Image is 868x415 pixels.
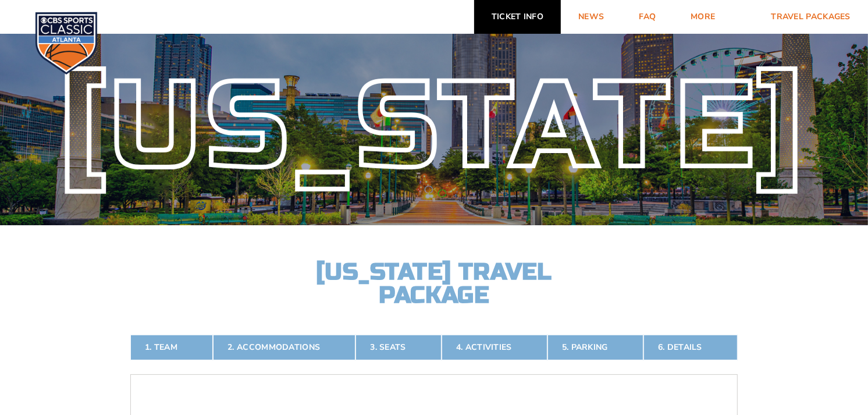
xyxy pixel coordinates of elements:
[213,335,355,360] a: 2. Accommodations
[355,335,441,360] a: 3. Seats
[35,12,98,75] img: CBS Sports Classic
[130,335,213,360] a: 1. Team
[306,260,562,307] h2: [US_STATE] Travel Package
[442,335,547,360] a: 4. Activities
[547,335,643,360] a: 5. Parking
